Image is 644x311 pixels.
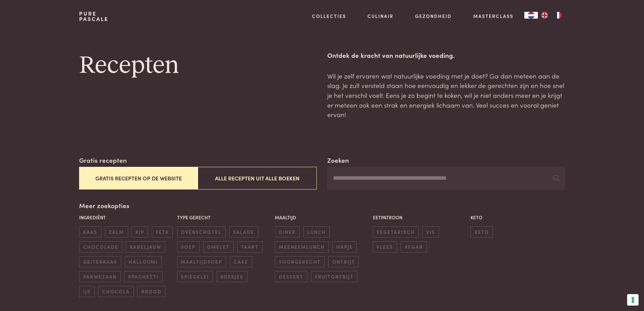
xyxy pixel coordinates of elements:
[327,50,455,60] strong: Ontdek de kracht van natuurlijke voeding.
[177,256,226,267] span: maaltijdsoep
[551,12,565,19] a: FR
[198,167,316,190] button: Alle recepten uit alle boeken
[177,226,225,238] span: ovenschotel
[327,71,565,119] p: Wil je zelf ervaren wat natuurlijke voeding met je doet? Ga dan meteen aan de slag. Je zult verst...
[79,155,127,165] label: Gratis recepten
[79,226,101,238] span: kaas
[367,13,393,20] a: Culinair
[524,12,538,19] div: Language
[538,12,565,19] ul: Language list
[422,226,439,238] span: vis
[415,13,452,20] a: Gezondheid
[152,226,173,238] span: feta
[105,226,128,238] span: zalm
[79,167,198,190] button: Gratis recepten op de website
[471,226,493,238] span: keto
[373,226,419,238] span: vegetarisch
[538,12,551,19] a: EN
[230,256,252,267] span: cake
[79,11,109,22] a: PurePascale
[303,226,330,238] span: lunch
[327,155,349,165] label: Zoeken
[627,294,639,306] button: Uw voorkeuren voor toestemming voor trackingtechnologieën
[124,271,162,282] span: spaghetti
[177,271,213,282] span: spiegelei
[203,241,234,252] span: omelet
[275,271,307,282] span: dessert
[471,214,565,221] p: Keto
[98,286,134,297] span: chocola
[79,256,121,267] span: geitenkaas
[79,241,122,252] span: chocolade
[132,226,148,238] span: kip
[229,226,258,238] span: salade
[79,50,316,81] h1: Recepten
[237,241,263,252] span: taart
[524,12,565,19] aside: Language selected: Nederlands
[275,214,369,221] p: Maaltijd
[328,256,359,267] span: ontbijt
[401,241,427,252] span: vegan
[126,241,165,252] span: kabeljauw
[373,241,397,252] span: vlees
[275,241,329,252] span: meeneemlunch
[177,241,199,252] span: soep
[373,214,467,221] p: Eetpatroon
[125,256,162,267] span: halloumi
[79,271,120,282] span: parmezaan
[311,271,357,282] span: fruitontbijt
[275,226,300,238] span: diner
[312,13,346,20] a: Collecties
[217,271,247,282] span: koekjes
[275,256,325,267] span: voorgerecht
[177,214,271,221] p: Type gerecht
[137,286,165,297] span: brood
[79,214,173,221] p: Ingrediënt
[473,13,514,20] a: Masterclass
[332,241,357,252] span: hapje
[79,286,94,297] span: ijs
[524,12,538,19] a: NL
